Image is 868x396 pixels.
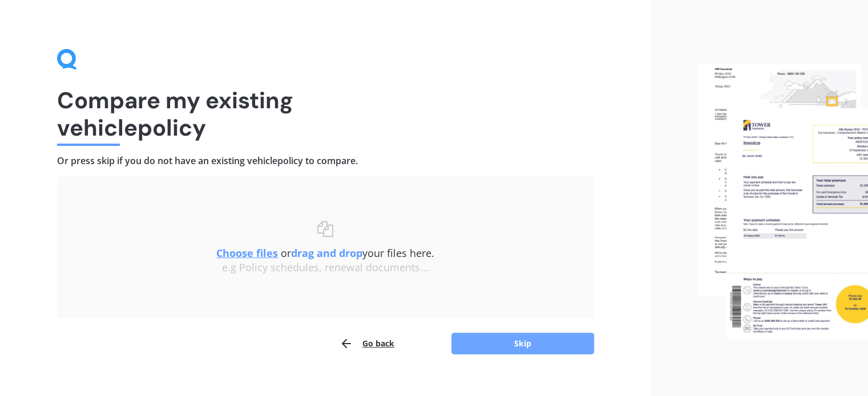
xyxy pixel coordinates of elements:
[216,246,278,260] u: Choose files
[57,87,594,141] h1: Compare my existing vehicle policy
[57,155,594,167] h4: Or press skip if you do not have an existing vehicle policy to compare.
[697,64,868,340] img: files.webp
[291,246,362,260] b: drag and drop
[451,333,594,354] button: Skip
[80,262,571,274] div: e.g Policy schedules, renewal documents...
[340,332,394,355] button: Go back
[216,246,434,260] span: or your files here.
